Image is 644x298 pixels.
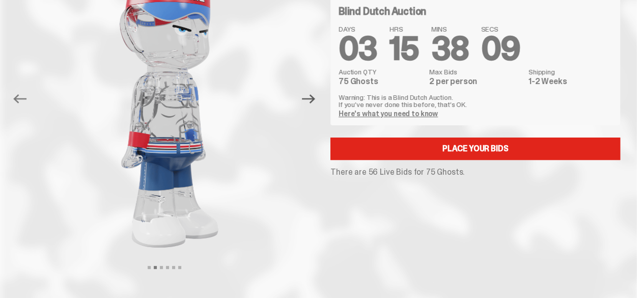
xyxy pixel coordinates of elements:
[339,68,423,75] dt: Auction QTY
[339,25,377,33] span: DAYS
[166,266,169,269] button: View slide 4
[178,266,181,269] button: View slide 6
[339,77,423,86] dd: 75 Ghosts
[160,266,163,269] button: View slide 3
[528,68,612,75] dt: Shipping
[429,77,522,86] dd: 2 per person
[148,266,151,269] button: View slide 1
[431,28,469,70] span: 38
[431,25,469,33] span: MINS
[481,25,520,33] span: SECS
[297,88,320,110] button: Next
[339,109,438,118] a: Here's what you need to know
[339,6,426,16] h4: Blind Dutch Auction
[330,168,620,176] p: There are 56 Live Bids for 75 Ghosts.
[172,266,175,269] button: View slide 5
[9,88,31,110] button: Previous
[481,28,520,70] span: 09
[389,25,419,33] span: HRS
[429,68,522,75] dt: Max Bids
[330,138,620,160] a: Place your Bids
[528,77,612,86] dd: 1-2 Weeks
[339,94,612,108] p: Warning: This is a Blind Dutch Auction. If you’ve never done this before, that’s OK.
[339,28,377,70] span: 03
[154,266,157,269] button: View slide 2
[389,28,419,70] span: 15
